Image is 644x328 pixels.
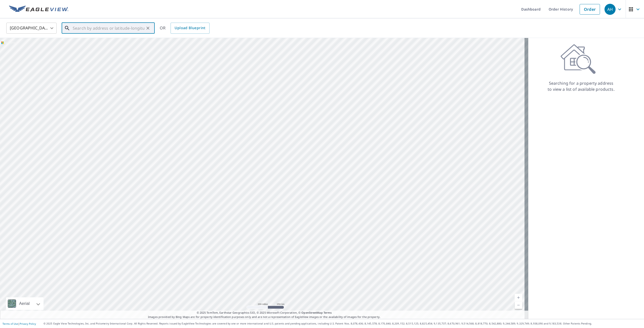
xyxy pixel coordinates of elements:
[324,311,332,314] a: Terms
[301,311,323,314] a: OpenStreetMap
[515,301,522,309] a: Current Level 5, Zoom Out
[547,80,615,92] p: Searching for a property address to view a list of available products.
[6,21,57,35] div: [GEOGRAPHIC_DATA]
[9,6,68,13] img: EV Logo
[144,25,151,32] button: Clear
[44,322,641,325] p: © 2025 Eagle View Technologies, Inc. and Pictometry International Corp. All Rights Reserved. Repo...
[20,322,36,325] a: Privacy Policy
[6,297,44,310] div: Aerial
[18,297,31,310] div: Aerial
[3,322,18,325] a: Terms of Use
[175,25,205,31] span: Upload Blueprint
[171,23,209,34] a: Upload Blueprint
[160,23,210,34] div: OR
[3,322,36,325] p: |
[197,311,332,315] span: © 2025 TomTom, Earthstar Geographics SIO, © 2025 Microsoft Corporation, ©
[580,4,600,15] a: Order
[73,21,144,35] input: Search by address or latitude-longitude
[605,4,616,15] div: AH
[515,294,522,301] a: Current Level 5, Zoom In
